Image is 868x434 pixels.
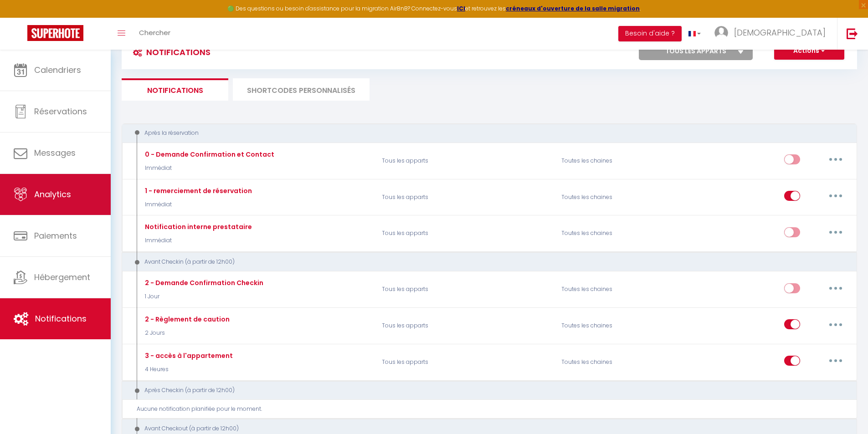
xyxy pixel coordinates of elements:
span: Hébergement [34,271,90,283]
span: [DEMOGRAPHIC_DATA] [734,27,826,38]
p: Tous les apparts [376,312,555,339]
img: logout [847,28,858,39]
p: Immédiat [143,236,252,245]
span: Chercher [139,28,170,37]
p: Immédiat [143,164,274,173]
img: ... [714,26,728,40]
iframe: Chat [829,393,861,427]
div: 1 - remerciement de réservation [143,186,252,196]
span: Paiements [34,230,77,241]
div: Après Checkin (à partir de 12h00) [130,386,834,395]
div: 2 - Demande Confirmation Checkin [143,278,263,288]
span: Notifications [35,313,87,324]
div: Avant Checkout (à partir de 12h00) [130,424,834,433]
a: ICI [457,5,465,12]
p: Tous les apparts [376,148,555,174]
span: Calendriers [34,64,81,76]
p: Tous les apparts [376,276,555,303]
p: Tous les apparts [376,184,555,210]
li: Notifications [122,78,228,101]
img: Super Booking [27,25,83,41]
div: Toutes les chaines [555,148,675,174]
span: Messages [34,147,76,158]
div: 2 - Règlement de caution [143,314,230,324]
span: Réservations [34,106,87,117]
h3: Notifications [128,42,211,62]
div: Toutes les chaines [555,276,675,303]
div: Toutes les chaines [555,220,675,247]
li: SHORTCODES PERSONNALISÉS [233,78,370,101]
p: Tous les apparts [376,349,555,375]
a: ... [DEMOGRAPHIC_DATA] [708,18,837,50]
div: Toutes les chaines [555,349,675,375]
p: 4 Heures [143,365,233,374]
div: Après la réservation [130,129,834,138]
button: Ouvrir le widget de chat LiveChat [7,4,35,31]
div: 3 - accès à l'appartement [143,351,233,361]
div: Toutes les chaines [555,184,675,210]
span: Analytics [34,189,71,200]
a: Chercher [132,18,177,50]
div: Avant Checkin (à partir de 12h00) [130,258,834,266]
div: Notification interne prestataire [143,222,252,232]
p: 1 Jour [143,292,263,301]
button: Besoin d'aide ? [618,26,682,41]
button: Actions [774,42,844,60]
div: Toutes les chaines [555,312,675,339]
div: 0 - Demande Confirmation et Contact [143,149,274,159]
a: créneaux d'ouverture de la salle migration [506,5,640,12]
p: 2 Jours [143,329,230,337]
p: Immédiat [143,200,252,209]
div: Aucune notification planifiée pour le moment. [137,405,849,414]
p: Tous les apparts [376,220,555,247]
